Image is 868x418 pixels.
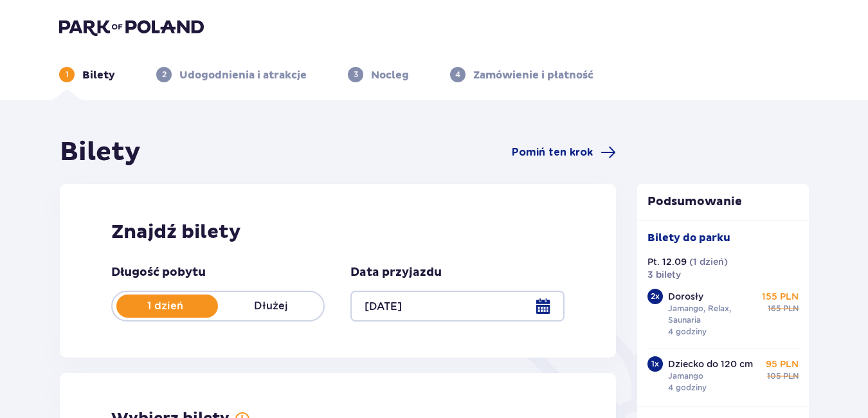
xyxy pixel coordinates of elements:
[354,69,358,80] p: 3
[647,255,687,268] p: Pt. 12.09
[218,299,323,313] p: Dłużej
[82,68,115,82] p: Bilety
[647,289,663,304] div: 2 x
[783,370,799,382] p: PLN
[66,69,69,80] p: 1
[512,145,616,160] a: Pomiń ten krok
[113,299,218,313] p: 1 dzień
[60,136,141,168] h1: Bilety
[111,220,565,244] h2: Znajdź bilety
[59,18,204,36] img: Park of Poland logo
[783,303,799,314] p: PLN
[767,370,781,382] p: 105
[637,194,809,210] p: Podsumowanie
[455,69,460,80] p: 4
[668,358,753,370] p: Dziecko do 120 cm
[668,370,703,382] p: Jamango
[473,68,593,82] p: Zamówienie i płatność
[371,68,409,82] p: Nocleg
[350,265,442,280] p: Data przyjazdu
[689,255,728,268] p: ( 1 dzień )
[647,356,663,372] div: 1 x
[111,265,206,280] p: Długość pobytu
[162,69,167,80] p: 2
[768,303,781,314] p: 165
[647,268,681,281] p: 3 bilety
[668,382,707,394] p: 4 godziny
[647,231,730,245] p: Bilety do parku
[668,290,703,303] p: Dorosły
[179,68,307,82] p: Udogodnienia i atrakcje
[668,303,757,326] p: Jamango, Relax, Saunaria
[762,290,799,303] p: 155 PLN
[512,145,593,159] span: Pomiń ten krok
[766,358,799,370] p: 95 PLN
[668,326,707,338] p: 4 godziny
